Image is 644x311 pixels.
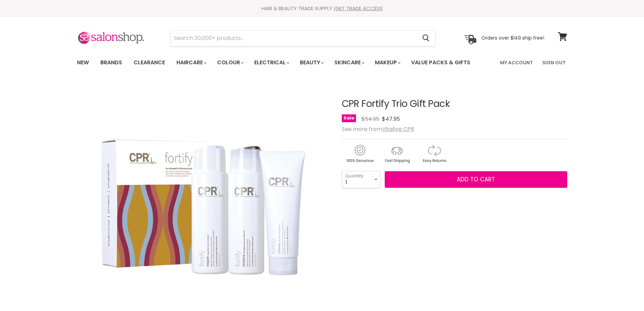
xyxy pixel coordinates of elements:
[249,55,293,70] a: Electrical
[496,55,537,70] a: My Account
[379,143,415,164] img: shipping.gif
[342,143,378,164] img: genuine.gif
[370,55,405,70] a: Makeup
[69,5,576,12] div: HAIR & BEAUTY TRADE SUPPLY |
[342,171,381,188] select: Quantity
[128,55,170,70] a: Clearance
[329,55,368,70] a: Skincare
[457,175,495,183] span: Add to cart
[69,53,576,72] nav: Main
[416,143,452,164] img: returns.gif
[170,30,435,46] form: Product
[342,114,356,122] span: Sale
[342,125,414,133] span: See more from
[72,53,486,72] ul: Main menu
[335,5,383,12] a: GET TRADE ACCESS
[385,171,567,188] button: Add to cart
[212,55,248,70] a: Colour
[382,125,414,133] a: Vitafive CPR
[406,55,475,70] a: Value Packs & Gifts
[417,30,435,46] button: Search
[342,99,567,109] h1: CPR Fortify Trio Gift Pack
[538,55,570,70] a: Sign Out
[72,55,94,70] a: New
[361,115,379,123] span: $54.95
[481,35,544,41] p: Orders over $149 ship free!
[295,55,328,70] a: Beauty
[382,115,400,123] span: $47.95
[171,30,417,46] input: Search
[95,55,127,70] a: Brands
[171,55,211,70] a: Haircare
